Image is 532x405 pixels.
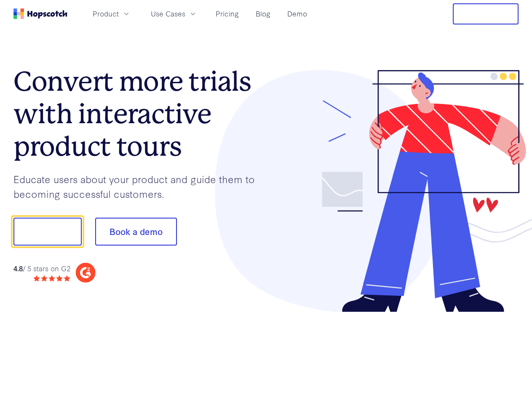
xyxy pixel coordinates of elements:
button: Book a demo [95,218,177,246]
div: / 5 stars on G2 [13,263,70,274]
p: Educate users about your product and guide them to becoming successful customers. [13,172,266,201]
a: Demo [284,7,310,21]
a: Blog [252,7,274,21]
button: Free Trial [453,3,519,24]
a: Pricing [212,7,242,21]
button: Show me! [13,218,82,246]
button: Use Cases [146,7,202,21]
strong: 4.8 [13,263,23,273]
a: Home [13,8,67,19]
button: Product [88,7,136,21]
h1: Convert more trials with interactive product tours [13,65,266,162]
span: Use Cases [151,8,185,19]
span: Product [93,8,119,19]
